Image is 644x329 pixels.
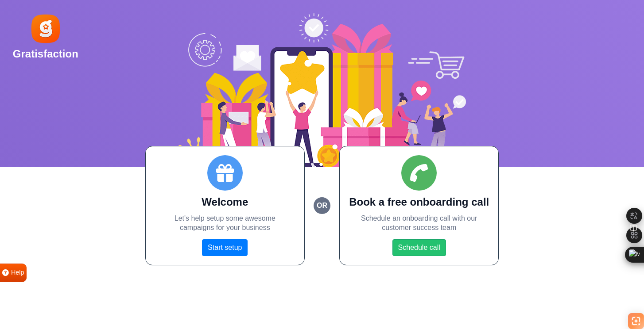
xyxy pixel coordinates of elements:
[314,197,330,214] small: or
[13,48,78,61] h2: Gratisfaction
[155,196,295,209] h2: Welcome
[30,13,62,45] img: Gratisfaction
[178,13,466,167] img: Social Boost
[349,214,489,233] p: Schedule an onboarding call with our customer success team
[392,239,446,256] a: Schedule call
[349,196,489,209] h2: Book a free onboarding call
[11,268,24,278] span: Help
[202,239,248,256] a: Start setup
[155,214,295,233] p: Let's help setup some awesome campaigns for your business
